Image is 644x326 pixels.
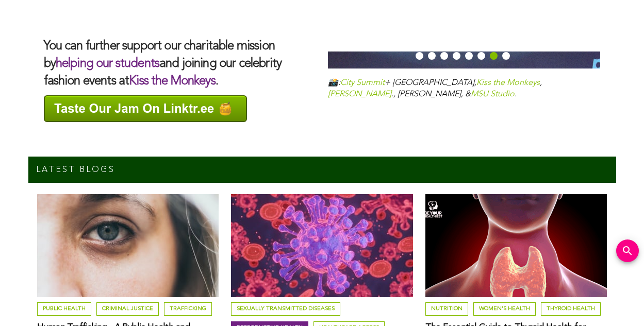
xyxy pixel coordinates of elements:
img: Taste Our Jam On Linktr.ee [44,95,247,122]
a: Thyroid health [541,302,601,316]
p: 📸: + [GEOGRAPHIC_DATA], , ., [PERSON_NAME], & . [328,75,601,100]
a: Nutrition [425,302,468,316]
button: 2 of 8 [428,52,436,60]
a: helping our students [56,58,159,70]
img: human-trafficking-a-public-health-and-criminal-justice-perspective [37,194,219,297]
button: 7 of 8 [490,52,498,60]
a: Kiss the Monkeys [129,75,216,88]
a: Sexually Transmitted Diseases [231,302,340,316]
a: MSU Studio [471,90,515,98]
button: 3 of 8 [440,52,448,60]
a: criminal justice [96,302,159,316]
button: 1 of 8 [416,52,423,60]
a: Public Health [37,302,91,316]
button: 5 of 8 [465,52,473,60]
button: 6 of 8 [477,52,485,60]
h3: You can further support our charitable mission by and joining our celebrity fashion events at . [44,38,296,90]
a: [PERSON_NAME] [328,90,391,98]
a: trafficking [164,302,212,316]
iframe: Chat Widget [592,277,644,326]
a: Kiss the Monkeys [476,79,540,87]
a: Women's Health [473,302,536,316]
img: epidemiological-trends-and-risk-factors-associated-with-the-global-resurgence-of-sexually-transmi... [231,194,412,297]
img: the-essential-guide-to-thyroid-health-for-every-women [425,194,607,297]
button: 8 of 8 [502,52,510,60]
button: 4 of 8 [453,52,460,60]
h2: LATEST BLOGS [36,164,115,175]
a: City Summit [340,79,385,87]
